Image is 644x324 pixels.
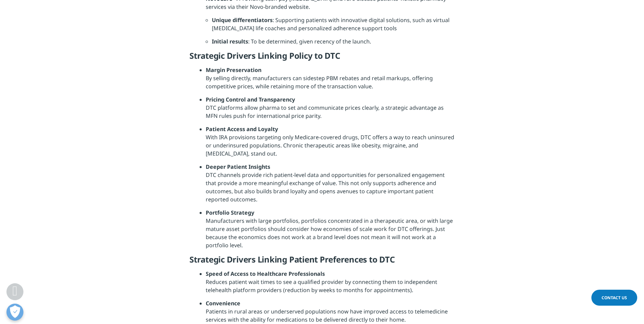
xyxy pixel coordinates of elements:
[189,51,455,66] h5: Strategic Drivers Linking Policy to DTC
[6,304,23,321] button: Open Preferences
[206,66,455,95] li: By selling directly, manufacturers can sidestep PBM rebates and retail markups, offering competit...
[206,163,455,209] li: DTC channels provide rich patient-level data and opportunities for personalized engagement that p...
[206,125,278,133] strong: Patient Access and Loyalty
[591,290,637,306] a: Contact Us
[206,95,455,125] li: DTC platforms allow pharma to set and communicate prices clearly, a strategic advantage as MFN ru...
[189,254,455,270] h5: Strategic Drivers Linking Patient Preferences to DTC
[212,16,455,37] li: : Supporting patients with innovative digital solutions, such as virtual [MEDICAL_DATA] life coac...
[206,125,455,163] li: With IRA provisions targeting only Medicare-covered drugs, DTC offers a way to reach uninsured or...
[206,300,240,307] strong: Convenience
[206,163,270,170] strong: Deeper Patient Insights
[206,270,455,299] li: Reduces patient wait times to see a qualified provider by connecting them to independent teleheal...
[212,16,273,24] strong: Unique differentiators
[206,270,325,277] strong: Speed of Access to Healthcare Professionals
[206,209,455,254] li: Manufacturers with large portfolios, portfolios concentrated in a therapeutic area, or with large...
[212,37,455,51] li: : To be determined, given recency of the launch.
[206,209,254,216] strong: Portfolio Strategy
[206,66,261,74] strong: Margin Preservation
[602,295,627,301] span: Contact Us
[212,38,248,45] strong: Initial results
[206,96,295,103] strong: Pricing Control and Transparency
